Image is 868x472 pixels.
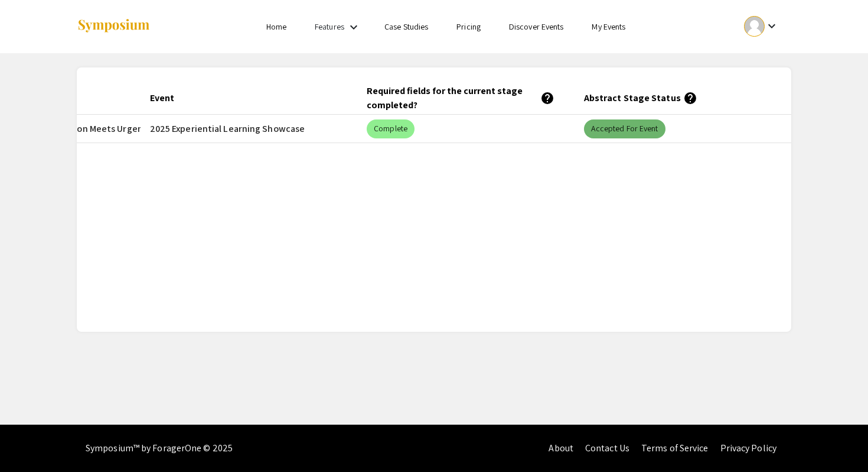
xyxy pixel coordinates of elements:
[384,21,428,32] a: Case Studies
[367,84,554,112] div: Required fields for the current stage completed?
[641,442,709,454] a: Terms of Service
[509,21,564,32] a: Discover Events
[549,442,573,454] a: About
[77,18,151,34] img: Symposium by ForagerOne
[315,21,344,32] a: Features
[720,442,776,454] a: Privacy Policy
[141,115,358,143] mat-cell: 2025 Experiential Learning Showcase
[367,84,565,112] div: Required fields for the current stage completed?help
[347,20,361,34] mat-icon: Expand Features list
[575,82,792,115] mat-header-cell: Abstract Stage Status
[367,119,415,138] mat-chip: Complete
[540,91,554,105] mat-icon: help
[585,442,629,454] a: Contact Us
[456,21,481,32] a: Pricing
[86,425,233,472] div: Symposium™ by ForagerOne © 2025
[150,91,185,105] div: Event
[592,21,625,32] a: My Events
[732,13,791,40] button: Expand account dropdown
[150,91,174,105] div: Event
[584,119,665,138] mat-chip: Accepted for Event
[9,419,50,463] iframe: Chat
[683,91,697,105] mat-icon: help
[266,21,286,32] a: Home
[765,19,779,33] mat-icon: Expand account dropdown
